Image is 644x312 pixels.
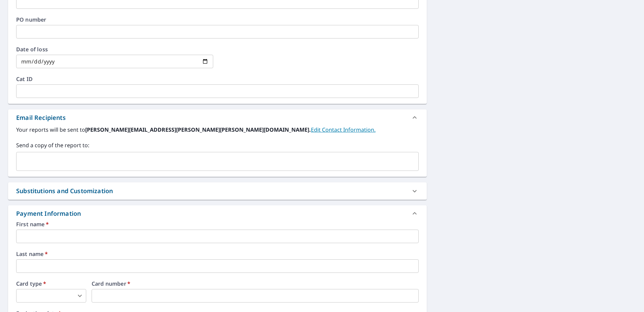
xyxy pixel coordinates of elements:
label: Last name [16,251,419,257]
div: Substitutions and Customization [16,186,113,196]
label: Cat ID [16,76,419,82]
div: ​ [16,289,86,303]
div: Payment Information [16,209,84,218]
div: Email Recipients [16,113,66,122]
label: Card type [16,281,86,286]
label: Card number [92,281,419,286]
div: Payment Information [8,205,427,222]
label: Send a copy of the report to: [16,141,419,149]
div: Email Recipients [8,109,427,126]
a: EditContactInfo [311,126,376,133]
label: PO number [16,17,419,22]
label: Your reports will be sent to [16,126,419,134]
label: Date of loss [16,47,213,52]
b: [PERSON_NAME][EMAIL_ADDRESS][PERSON_NAME][PERSON_NAME][DOMAIN_NAME]. [85,126,311,133]
label: First name [16,222,419,227]
div: Substitutions and Customization [8,182,427,200]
